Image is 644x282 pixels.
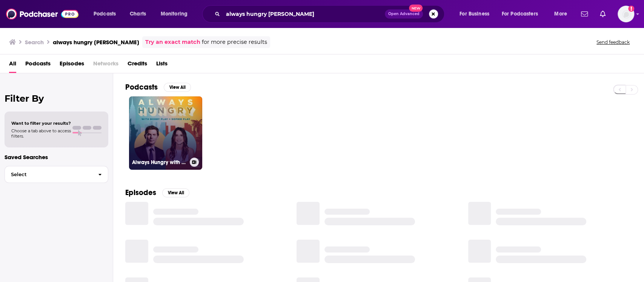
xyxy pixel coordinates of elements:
a: Lists [156,57,168,73]
button: open menu [88,8,126,20]
a: EpisodesView All [125,188,189,197]
a: PodcastsView All [125,82,191,92]
a: Charts [125,8,151,20]
h3: always hungry [PERSON_NAME] [53,39,139,46]
button: Open AdvancedNew [385,9,423,19]
span: For Business [460,9,489,19]
span: Want to filter your results? [11,121,71,126]
span: More [554,9,567,19]
input: Search podcasts, credits, & more... [223,8,385,20]
button: open menu [155,8,197,20]
span: Monitoring [161,9,188,19]
button: open menu [549,8,576,20]
span: Networks [93,57,118,73]
a: Always Hungry with [PERSON_NAME] and [PERSON_NAME] [129,96,202,170]
a: Podcasts [25,57,51,73]
h2: Podcasts [125,82,158,92]
span: Select [5,172,92,177]
button: open menu [497,8,549,20]
a: Episodes [60,57,84,73]
span: Choose a tab above to access filters. [11,128,71,139]
button: Send feedback [594,39,632,45]
button: Show profile menu [618,6,634,22]
div: Search podcasts, credits, & more... [209,5,452,23]
img: User Profile [618,6,634,22]
span: For Podcasters [502,9,538,19]
button: View All [162,188,189,197]
span: for more precise results [202,38,267,46]
a: Try an exact match [145,38,200,46]
h2: Episodes [125,188,156,197]
button: open menu [454,8,499,20]
a: Show notifications dropdown [578,8,591,20]
span: Logged in as mresewehr [618,6,634,22]
h2: Filter By [5,93,108,104]
p: Saved Searches [5,153,108,161]
img: Podchaser - Follow, Share and Rate Podcasts [6,7,78,21]
a: Credits [128,57,147,73]
svg: Add a profile image [628,6,634,12]
button: View All [164,83,191,92]
span: Podcasts [94,9,116,19]
span: Charts [130,9,146,19]
h3: Always Hungry with [PERSON_NAME] and [PERSON_NAME] [132,159,187,166]
span: Open Advanced [388,12,420,16]
span: New [409,5,423,12]
a: All [9,57,16,73]
h3: Search [25,39,44,46]
button: Select [5,166,108,183]
a: Show notifications dropdown [597,8,609,20]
